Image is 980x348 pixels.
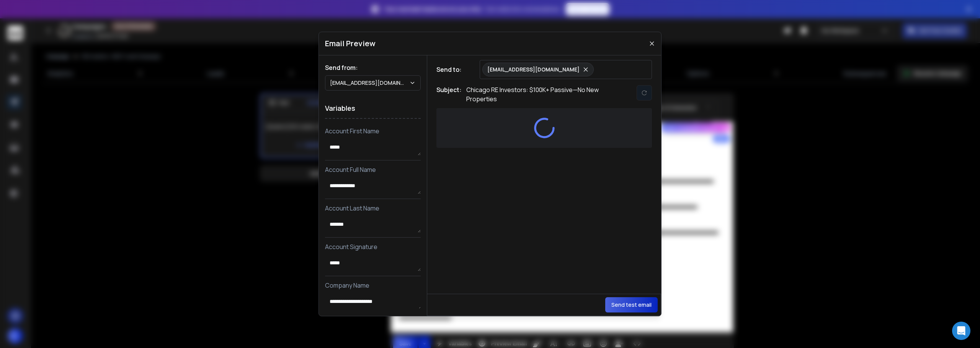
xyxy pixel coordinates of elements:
button: Send test email [605,297,658,312]
h1: Send to: [436,65,467,74]
h1: Subject: [436,85,462,104]
h1: Variables [325,98,421,119]
p: Account Last Name [325,204,421,213]
p: Account Signature [325,242,421,251]
p: [EMAIL_ADDRESS][DOMAIN_NAME] [330,79,409,87]
p: Chicago RE Investors: $100K+ Passive—No New Properties [466,85,619,104]
p: [EMAIL_ADDRESS][DOMAIN_NAME] [487,66,580,73]
p: Account Full Name [325,165,421,174]
p: Account First Name [325,126,421,136]
h1: Send from: [325,63,421,72]
p: Company Name [325,281,421,290]
div: Open Intercom Messenger [952,322,970,340]
h1: Email Preview [325,38,376,49]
